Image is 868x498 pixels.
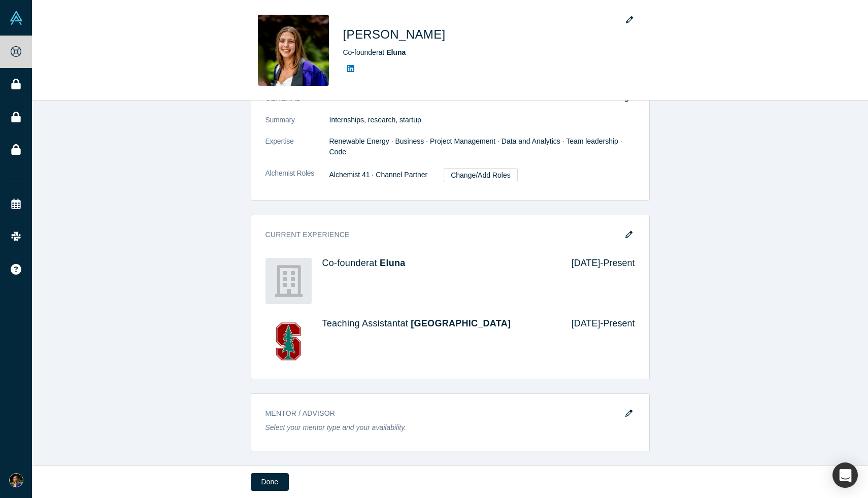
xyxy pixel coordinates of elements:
button: Done [251,473,289,491]
div: [DATE] - Present [557,318,635,364]
div: [DATE] - Present [557,258,635,304]
h1: [PERSON_NAME] [343,25,446,44]
h4: Teaching Assistant at [322,318,557,329]
img: Alchemist Vault Logo [9,11,23,25]
p: Internships, research, startup [329,115,635,125]
span: Co-founder at [343,48,406,56]
img: Eluna's Logo [265,258,312,304]
dd: Alchemist 41 · Channel Partner [329,168,635,182]
img: Hannah Lipman's Profile Image [258,15,329,86]
dt: Summary [265,115,329,136]
h4: Co-founder at [322,258,557,269]
h3: Current Experience [265,229,621,240]
dt: Alchemist Roles [265,168,329,193]
a: Change/Add Roles [444,168,518,182]
img: Hannah Lipman's Account [9,473,23,487]
dt: Expertise [265,136,329,168]
a: Eluna [386,48,406,56]
p: Select your mentor type and your availability. [265,422,635,433]
h3: Mentor / Advisor [265,408,621,419]
a: Eluna [380,258,405,268]
span: Renewable Energy · Business · Project Management · Data and Analytics · Team leadership · Code [329,137,622,156]
img: Stanford University's Logo [265,318,312,364]
a: [GEOGRAPHIC_DATA] [411,318,511,328]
